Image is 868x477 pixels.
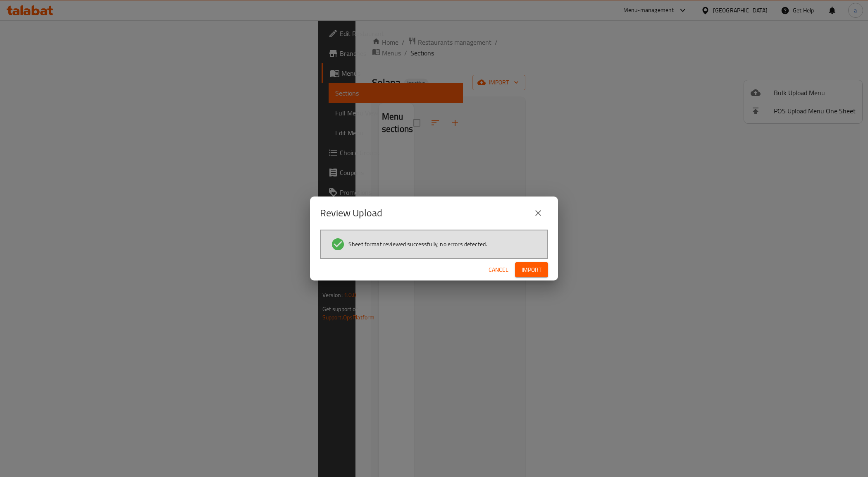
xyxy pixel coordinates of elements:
[522,265,541,275] span: Import
[348,240,487,248] span: Sheet format reviewed successfully, no errors detected.
[489,265,508,275] span: Cancel
[485,262,512,278] button: Cancel
[320,206,382,220] h2: Review Upload
[515,262,548,278] button: Import
[528,203,548,223] button: close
